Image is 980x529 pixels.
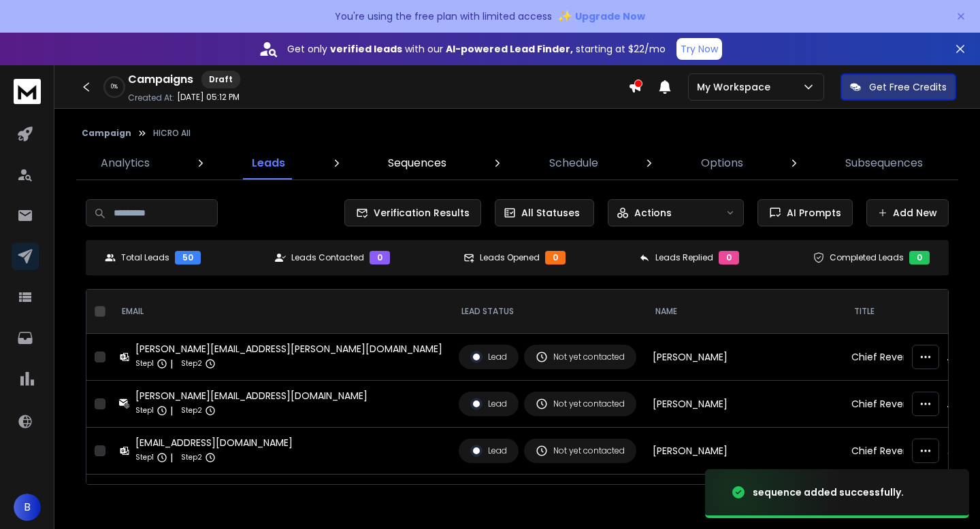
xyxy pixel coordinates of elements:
[843,334,962,381] td: Chief Revenue Officer
[521,206,580,220] p: All Statuses
[291,252,364,263] p: Leads Contacted
[368,206,470,220] span: Verification Results
[681,42,718,56] p: Try Now
[135,436,293,449] div: [EMAIL_ADDRESS][DOMAIN_NAME]
[644,290,843,334] th: NAME
[170,451,173,464] p: |
[697,80,776,94] p: My Workspace
[370,251,390,264] div: 0
[201,71,240,88] div: Draft
[644,475,843,522] td: [PERSON_NAME]
[128,92,174,103] p: Created At:
[840,73,956,101] button: Get Free Credits
[135,451,154,464] p: Step 1
[866,199,949,226] button: Add New
[843,381,962,428] td: Chief Revenue Officer
[287,42,666,56] p: Get only with our starting at $22/mo
[541,147,606,180] a: Schedule
[757,199,853,226] button: AI Prompts
[153,128,191,139] p: HICRO All
[644,334,843,381] td: [PERSON_NAME]
[843,290,962,334] th: Title
[446,42,573,56] strong: AI-powered Lead Finder,
[719,251,739,264] div: 0
[128,71,193,88] h1: Campaigns
[388,155,446,171] p: Sequences
[837,147,931,180] a: Subsequences
[781,206,841,220] span: AI Prompts
[830,252,904,263] p: Completed Leads
[536,398,625,410] div: Not yet contacted
[676,38,722,60] button: Try Now
[181,404,202,417] p: Step 2
[470,445,507,457] div: Lead
[470,351,507,363] div: Lead
[121,252,169,263] p: Total Leads
[135,404,154,417] p: Step 1
[380,147,455,180] a: Sequences
[170,357,173,371] p: |
[557,3,645,30] button: ✨Upgrade Now
[549,155,598,171] p: Schedule
[693,147,751,180] a: Options
[111,290,451,334] th: EMAIL
[634,206,672,220] p: Actions
[135,342,442,356] div: [PERSON_NAME][EMAIL_ADDRESS][PERSON_NAME][DOMAIN_NAME]
[181,357,202,371] p: Step 2
[181,451,202,464] p: Step 2
[655,252,713,263] p: Leads Replied
[177,92,240,103] p: [DATE] 05:12 PM
[14,79,41,104] img: logo
[93,147,158,180] a: Analytics
[753,485,904,499] div: sequence added successfully.
[536,445,625,457] div: Not yet contacted
[451,290,644,334] th: LEAD STATUS
[575,10,645,23] span: Upgrade Now
[644,381,843,428] td: [PERSON_NAME]
[843,428,962,475] td: Chief Revenue and Marketing Officer
[170,404,173,417] p: |
[82,128,131,139] button: Campaign
[244,147,293,180] a: Leads
[869,80,947,94] p: Get Free Credits
[175,251,201,264] div: 50
[252,155,285,171] p: Leads
[557,7,572,26] span: ✨
[536,351,625,363] div: Not yet contacted
[335,10,552,23] p: You're using the free plan with limited access
[701,155,743,171] p: Options
[644,428,843,475] td: [PERSON_NAME]
[909,251,930,264] div: 0
[111,83,118,91] p: 0 %
[470,398,507,410] div: Lead
[845,155,923,171] p: Subsequences
[480,252,540,263] p: Leads Opened
[344,199,481,226] button: Verification Results
[135,389,367,403] div: [PERSON_NAME][EMAIL_ADDRESS][DOMAIN_NAME]
[135,357,154,371] p: Step 1
[545,251,566,264] div: 0
[330,42,402,56] strong: verified leads
[135,483,293,496] div: [EMAIL_ADDRESS][DOMAIN_NAME]
[14,494,41,521] button: B
[101,155,150,171] p: Analytics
